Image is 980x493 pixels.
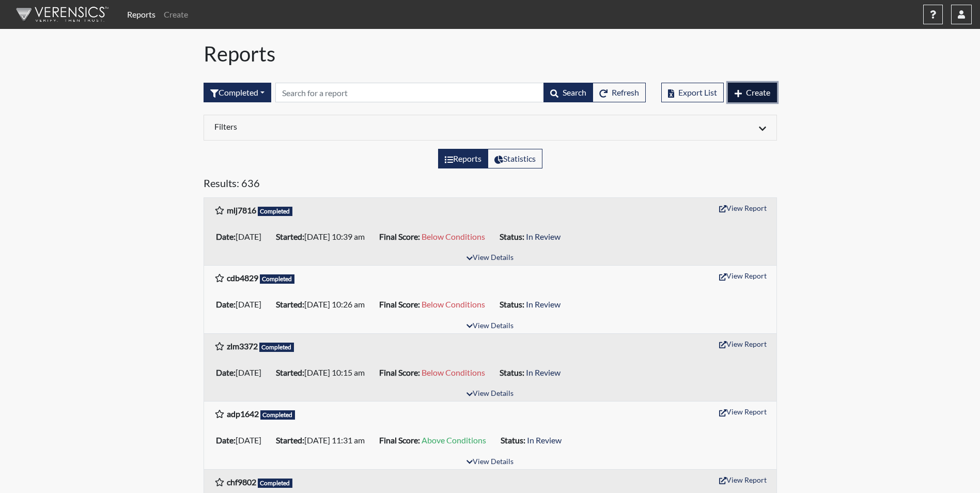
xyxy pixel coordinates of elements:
[204,83,271,102] button: Completed
[488,149,542,168] label: View statistics about completed interviews
[714,472,771,488] button: View Report
[714,200,771,216] button: View Report
[276,367,304,377] b: Started:
[462,455,518,469] button: View Details
[204,83,271,102] div: Filter by interview status
[212,228,272,245] li: [DATE]
[563,87,586,97] span: Search
[422,299,485,309] span: Below Conditions
[212,432,272,449] li: [DATE]
[259,343,294,352] span: Completed
[438,149,488,168] label: View the list of reports
[746,87,770,97] span: Create
[204,41,777,66] h1: Reports
[260,410,295,420] span: Completed
[661,83,724,102] button: Export List
[714,404,771,420] button: View Report
[379,299,420,309] b: Final Score:
[276,232,304,241] b: Started:
[714,336,771,352] button: View Report
[216,367,236,377] b: Date:
[462,387,518,401] button: View Details
[500,232,524,241] b: Status:
[714,268,771,284] button: View Report
[272,364,375,381] li: [DATE] 10:15 am
[160,4,192,25] a: Create
[212,364,272,381] li: [DATE]
[272,228,375,245] li: [DATE] 10:39 am
[526,299,561,309] span: In Review
[227,409,259,419] b: adp1642
[260,274,295,284] span: Completed
[379,435,420,445] b: Final Score:
[258,207,293,216] span: Completed
[275,83,544,102] input: Search by Registration ID, Interview Number, or Investigation Name.
[527,435,562,445] span: In Review
[227,273,258,283] b: cdb4829
[526,367,561,377] span: In Review
[728,83,777,102] button: Create
[543,83,593,102] button: Search
[462,319,518,333] button: View Details
[123,4,160,25] a: Reports
[422,435,486,445] span: Above Conditions
[276,435,304,445] b: Started:
[216,232,236,241] b: Date:
[379,232,420,241] b: Final Score:
[212,296,272,313] li: [DATE]
[593,83,646,102] button: Refresh
[500,299,524,309] b: Status:
[227,477,256,487] b: chf9802
[207,121,774,134] div: Click to expand/collapse filters
[204,177,777,193] h5: Results: 636
[678,87,717,97] span: Export List
[526,232,561,241] span: In Review
[258,479,293,488] span: Completed
[272,296,375,313] li: [DATE] 10:26 am
[227,341,258,351] b: zlm3372
[276,299,304,309] b: Started:
[379,367,420,377] b: Final Score:
[422,232,485,241] span: Below Conditions
[462,251,518,265] button: View Details
[501,435,525,445] b: Status:
[216,435,236,445] b: Date:
[500,367,524,377] b: Status:
[216,299,236,309] b: Date:
[612,87,639,97] span: Refresh
[272,432,375,449] li: [DATE] 11:31 am
[227,205,256,215] b: mlj7816
[214,121,483,131] h6: Filters
[422,367,485,377] span: Below Conditions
